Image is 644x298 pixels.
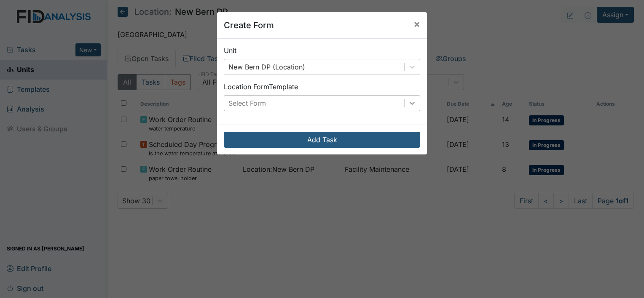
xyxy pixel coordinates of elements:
[228,62,305,72] div: New Bern DP (Location)
[224,132,420,148] button: Add Task
[413,18,420,30] span: ×
[228,98,266,108] div: Select Form
[407,12,427,36] button: Close
[224,19,274,32] h5: Create Form
[224,45,236,56] label: Unit
[224,82,298,92] label: Location Form Template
